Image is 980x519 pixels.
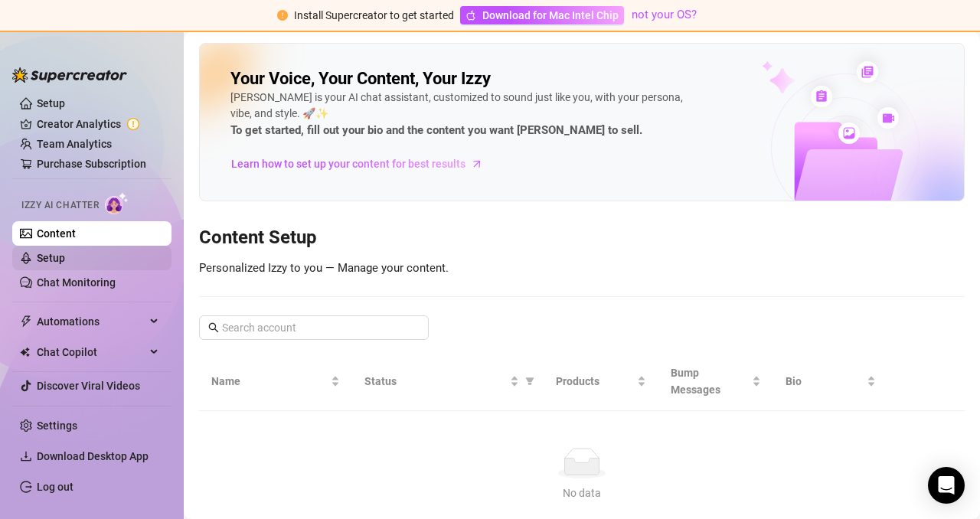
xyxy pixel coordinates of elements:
img: AI Chatter [105,192,129,214]
th: Products [544,352,658,411]
span: download [20,450,32,462]
span: search [208,322,219,333]
div: No data [217,485,946,501]
img: logo-BBDzfeDw.svg [12,67,127,83]
span: Chat Copilot [37,340,145,364]
span: arrow-right [469,156,485,171]
a: not your OS? [632,8,697,21]
a: Team Analytics [37,138,112,150]
span: filter [525,377,534,386]
span: Products [556,373,634,390]
img: Chat Copilot [20,347,30,357]
a: Setup [37,97,65,109]
a: Content [37,227,76,240]
span: Bio [786,373,864,390]
span: apple [465,10,476,21]
th: Bio [773,352,888,411]
a: Creator Analytics exclamation-circle [37,112,159,136]
input: Search account [222,319,407,336]
a: Learn how to set up your content for best results [230,152,495,176]
th: Name [199,352,352,411]
a: Chat Monitoring [37,276,116,289]
th: Status [352,352,544,411]
span: thunderbolt [20,315,32,328]
h3: Content Setup [199,226,965,250]
span: Izzy AI Chatter [21,198,99,213]
h2: Your Voice, Your Content, Your Izzy [230,68,491,90]
a: Setup [37,252,65,264]
span: Download Desktop App [37,450,149,462]
span: exclamation-circle [277,10,288,21]
span: Install Supercreator to get started [294,9,454,21]
span: Download for Mac Intel Chip [482,7,619,24]
div: Open Intercom Messenger [928,467,965,504]
span: Personalized Izzy to you — Manage your content. [199,261,449,275]
a: Download for Mac Intel Chip [460,6,624,24]
a: Log out [37,481,73,493]
a: Discover Viral Videos [37,380,140,392]
div: [PERSON_NAME] is your AI chat assistant, customized to sound just like you, with your persona, vi... [230,90,690,140]
span: filter [522,370,537,393]
span: Bump Messages [671,364,749,398]
span: Name [211,373,328,390]
a: Purchase Subscription [37,158,146,170]
span: Learn how to set up your content for best results [231,155,465,172]
th: Bump Messages [658,352,773,411]
strong: To get started, fill out your bio and the content you want [PERSON_NAME] to sell. [230,123,642,137]
span: Status [364,373,507,390]
a: Settings [37,419,77,432]
span: Automations [37,309,145,334]
img: ai-chatter-content-library-cLFOSyPT.png [727,44,964,201]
